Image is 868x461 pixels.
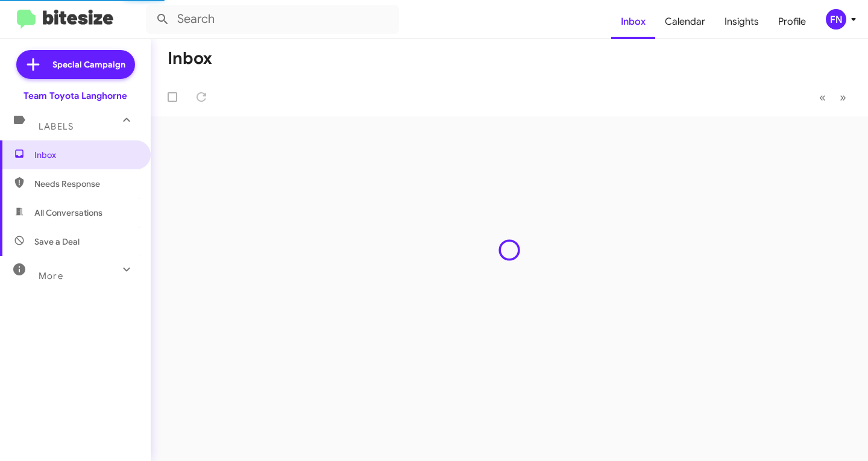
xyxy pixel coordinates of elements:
h1: Inbox [168,49,212,68]
span: Labels [39,121,74,132]
span: All Conversations [34,207,102,219]
div: FN [826,9,846,30]
a: Profile [769,4,816,39]
a: Calendar [655,4,715,39]
input: Search [146,5,399,34]
span: » [840,90,846,105]
span: Special Campaign [52,58,125,71]
span: Save a Deal [34,236,80,248]
a: Inbox [611,4,655,39]
nav: Page navigation example [813,85,854,110]
a: Insights [715,4,769,39]
button: Previous [812,85,833,110]
button: Next [832,85,854,110]
div: Team Toyota Langhorne [24,90,127,102]
span: Inbox [34,149,137,161]
span: More [39,271,63,281]
a: Special Campaign [16,50,135,79]
span: « [819,90,826,105]
span: Needs Response [34,178,137,190]
button: FN [816,9,855,30]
